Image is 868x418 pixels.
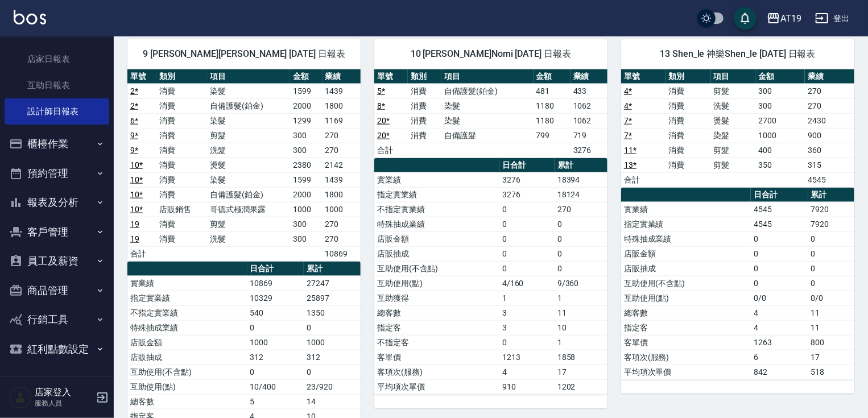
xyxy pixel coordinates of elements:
[808,217,854,231] td: 7920
[755,158,805,172] td: 350
[571,113,607,128] td: 1062
[290,172,323,187] td: 1599
[755,98,805,113] td: 300
[304,379,361,394] td: 23/920
[808,202,854,217] td: 7920
[247,394,304,409] td: 5
[290,98,323,113] td: 2000
[808,350,854,365] td: 17
[247,291,304,305] td: 10329
[207,98,290,113] td: 自備護髮(鉑金)
[555,335,607,350] td: 1
[207,187,290,202] td: 自備護髮(鉑金)
[374,320,499,335] td: 指定客
[711,84,756,98] td: 剪髮
[441,128,533,143] td: 自備護髮
[805,69,854,84] th: 業績
[323,158,361,172] td: 2142
[621,320,751,335] td: 指定客
[207,128,290,143] td: 剪髮
[621,172,666,187] td: 合計
[5,129,109,159] button: 櫃檯作業
[621,291,751,305] td: 互助使用(點)
[808,335,854,350] td: 800
[408,69,441,84] th: 類別
[805,84,854,98] td: 270
[555,350,607,365] td: 1858
[805,158,854,172] td: 315
[35,387,93,398] h5: 店家登入
[780,11,801,26] div: AT19
[621,350,751,365] td: 客項次(服務)
[534,128,571,143] td: 799
[808,231,854,246] td: 0
[666,158,711,172] td: 消費
[5,98,109,125] a: 設計師日報表
[304,365,361,379] td: 0
[621,246,751,261] td: 店販金額
[408,128,441,143] td: 消費
[499,335,555,350] td: 0
[5,188,109,217] button: 報表及分析
[323,143,361,158] td: 270
[499,246,555,261] td: 0
[499,158,555,173] th: 日合計
[555,158,607,173] th: 累計
[374,350,499,365] td: 客單價
[156,202,207,217] td: 店販銷售
[711,143,756,158] td: 剪髮
[5,217,109,247] button: 客戶管理
[323,231,361,246] td: 270
[555,320,607,335] td: 10
[805,172,854,187] td: 4545
[156,113,207,128] td: 消費
[141,48,347,60] span: 9 [PERSON_NAME][PERSON_NAME] [DATE] 日報表
[751,350,808,365] td: 6
[441,69,533,84] th: 項目
[755,84,805,98] td: 300
[207,202,290,217] td: 哥德式極潤果露
[127,394,247,409] td: 總客數
[555,187,607,202] td: 18124
[635,48,841,60] span: 13 Shen_le 神樂Shen_le [DATE] 日報表
[374,365,499,379] td: 客項次(服務)
[323,128,361,143] td: 270
[323,187,361,202] td: 1800
[304,276,361,291] td: 27247
[555,261,607,276] td: 0
[247,335,304,350] td: 1000
[711,98,756,113] td: 洗髮
[621,217,751,231] td: 指定實業績
[374,305,499,320] td: 總客數
[805,128,854,143] td: 900
[374,335,499,350] td: 不指定客
[751,335,808,350] td: 1263
[247,276,304,291] td: 10869
[290,231,323,246] td: 300
[247,262,304,276] th: 日合計
[666,98,711,113] td: 消費
[156,128,207,143] td: 消費
[374,217,499,231] td: 特殊抽成業績
[808,305,854,320] td: 11
[499,217,555,231] td: 0
[207,69,290,84] th: 項目
[711,158,756,172] td: 剪髮
[751,217,808,231] td: 4545
[374,261,499,276] td: 互助使用(不含點)
[811,8,854,29] button: 登出
[621,202,751,217] td: 實業績
[127,320,247,335] td: 特殊抽成業績
[304,350,361,365] td: 312
[751,246,808,261] td: 0
[555,172,607,187] td: 18394
[14,10,46,24] img: Logo
[755,143,805,158] td: 400
[808,261,854,276] td: 0
[207,158,290,172] td: 燙髮
[751,188,808,202] th: 日合計
[555,305,607,320] td: 11
[5,46,109,72] a: 店家日報表
[290,202,323,217] td: 1000
[5,72,109,98] a: 互助日報表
